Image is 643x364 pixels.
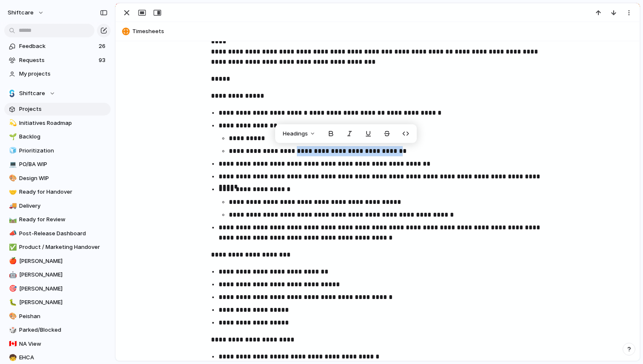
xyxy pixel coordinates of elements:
a: 🌱Backlog [4,130,111,143]
button: 🐛 [8,298,16,307]
button: 🧒 [8,353,16,362]
button: 🤖 [8,271,16,279]
button: 🎨 [8,174,16,183]
button: 🇨🇦 [8,340,16,348]
button: ✅ [8,243,16,251]
div: 🚚 [9,201,15,211]
div: 🧊 [9,146,15,155]
div: 🎯 [9,284,15,293]
span: Shiftcare [19,89,45,98]
div: 🧒 [9,353,15,363]
span: 93 [99,56,107,65]
a: Feedback26 [4,40,111,53]
span: My projects [19,70,108,78]
a: 🤝Ready for Handover [4,186,111,198]
div: 🎨 [9,173,15,183]
span: Headings [283,130,308,138]
a: 💻PO/BA WIP [4,158,111,171]
a: 🐛[PERSON_NAME] [4,296,111,309]
button: 🎨 [8,312,16,321]
a: 🤖[PERSON_NAME] [4,268,111,281]
a: 🎨Design WIP [4,172,111,185]
a: 🧊Prioritization [4,144,111,157]
a: 🧒EHCA [4,351,111,364]
a: 🚚Delivery [4,200,111,212]
a: ✅Product / Marketing Handover [4,241,111,254]
div: 🛤️ [9,215,15,225]
button: Shiftcare [4,87,111,100]
span: Ready for Review [19,215,108,224]
span: Product / Marketing Handover [19,243,108,251]
span: Timesheets [132,27,636,36]
a: 🍎[PERSON_NAME] [4,255,111,268]
a: 🎯[PERSON_NAME] [4,282,111,295]
div: 🌱 [9,132,15,142]
span: Requests [19,56,96,65]
div: 💻 [9,160,15,169]
button: 💻 [8,160,16,169]
div: 🤖 [9,270,15,280]
span: Post-Release Dashboard [19,229,108,238]
span: Delivery [19,202,108,210]
button: 📣 [8,229,16,238]
button: Timesheets [119,25,636,38]
div: 📣 [9,229,15,238]
div: 🍎 [9,256,15,266]
button: 🤝 [8,188,16,196]
span: [PERSON_NAME] [19,271,108,279]
a: 🇨🇦NA View [4,338,111,350]
span: Initiatives Roadmap [19,119,108,127]
span: 26 [99,42,107,51]
span: Peishan [19,312,108,321]
button: 🧊 [8,147,16,155]
a: My projects [4,68,111,80]
span: EHCA [19,353,108,362]
a: 🛤️Ready for Review [4,213,111,226]
span: PO/BA WIP [19,160,108,169]
span: [PERSON_NAME] [19,298,108,307]
button: 💫 [8,119,16,127]
button: shiftcare [4,6,48,20]
div: 🎨 [9,311,15,321]
span: Backlog [19,133,108,141]
button: 🍎 [8,257,16,265]
span: Projects [19,105,108,113]
div: 🎲Parked/Blocked [4,324,111,336]
span: [PERSON_NAME] [19,257,108,265]
a: 💫Initiatives Roadmap [4,117,111,130]
span: [PERSON_NAME] [19,285,108,293]
span: Parked/Blocked [19,326,108,334]
span: Ready for Handover [19,188,108,196]
span: Feedback [19,42,96,51]
span: shiftcare [8,8,34,17]
a: Projects [4,103,111,116]
button: 🛤️ [8,215,16,224]
div: 💫 [9,118,15,128]
button: 🌱 [8,133,16,141]
a: 🎨Peishan [4,310,111,323]
div: 📣Post-Release Dashboard [4,227,111,240]
div: 🤝 [9,187,15,197]
span: Design WIP [19,174,108,183]
span: NA View [19,340,108,348]
button: 🎲 [8,326,16,334]
button: 🚚 [8,202,16,210]
div: 🇨🇦 [9,339,15,349]
span: Prioritization [19,147,108,155]
div: 🎲 [9,325,15,335]
button: 🎯 [8,285,16,293]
